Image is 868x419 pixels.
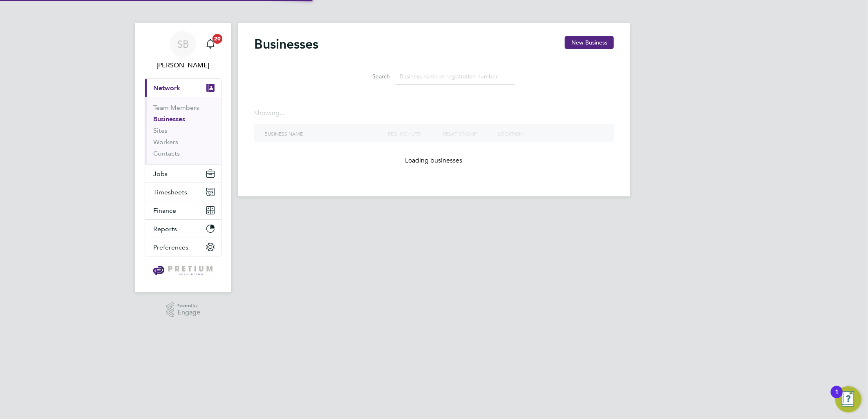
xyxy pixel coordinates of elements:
[835,392,839,403] div: 1
[135,23,231,292] nav: Main navigation
[153,138,178,146] a: Workers
[153,115,185,123] a: Businesses
[565,36,614,49] button: New Business
[153,225,177,233] span: Reports
[396,69,515,85] input: Business name or registration number
[177,309,200,316] span: Engage
[353,73,390,80] label: Search
[151,265,215,278] img: pretium-logo-retina.png
[145,201,221,219] button: Finance
[145,79,221,97] button: Network
[280,109,284,117] span: ...
[153,149,180,157] a: Contacts
[153,127,168,134] a: Sites
[835,386,861,412] button: Open Resource Center, 1 new notification
[145,31,221,70] a: SB[PERSON_NAME]
[145,165,221,183] button: Jobs
[166,302,201,318] a: Powered byEngage
[145,183,221,201] button: Timesheets
[145,97,221,164] div: Network
[153,188,187,196] span: Timesheets
[153,207,176,214] span: Finance
[153,104,199,111] a: Team Members
[145,238,221,256] button: Preferences
[153,243,188,251] span: Preferences
[153,84,180,92] span: Network
[145,60,221,70] span: Sasha Baird
[202,31,219,57] a: 20
[213,34,222,44] span: 20
[177,39,189,49] span: SB
[145,220,221,238] button: Reports
[254,109,286,118] div: Showing
[153,170,168,178] span: Jobs
[145,265,221,278] a: Go to home page
[254,36,318,52] h2: Businesses
[177,302,200,309] span: Powered by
